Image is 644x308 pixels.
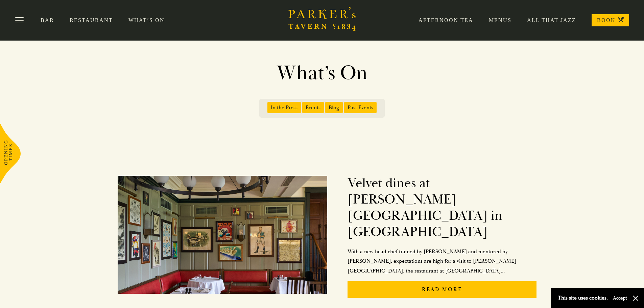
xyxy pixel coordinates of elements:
[118,168,537,303] a: Velvet dines at [PERSON_NAME][GEOGRAPHIC_DATA] in [GEOGRAPHIC_DATA]With a new head chef trained b...
[348,281,537,298] p: Read More
[267,102,301,113] span: In the Press
[302,102,324,113] span: Events
[325,102,343,113] span: Blog
[348,175,537,240] h2: Velvet dines at [PERSON_NAME][GEOGRAPHIC_DATA] in [GEOGRAPHIC_DATA]
[344,102,377,113] span: Past Events
[129,61,515,85] h1: What’s On
[348,247,537,276] p: With a new head chef trained by [PERSON_NAME] and mentored by [PERSON_NAME], expectations are hig...
[613,295,627,301] button: Accept
[632,295,639,302] button: Close and accept
[558,293,608,303] p: This site uses cookies.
